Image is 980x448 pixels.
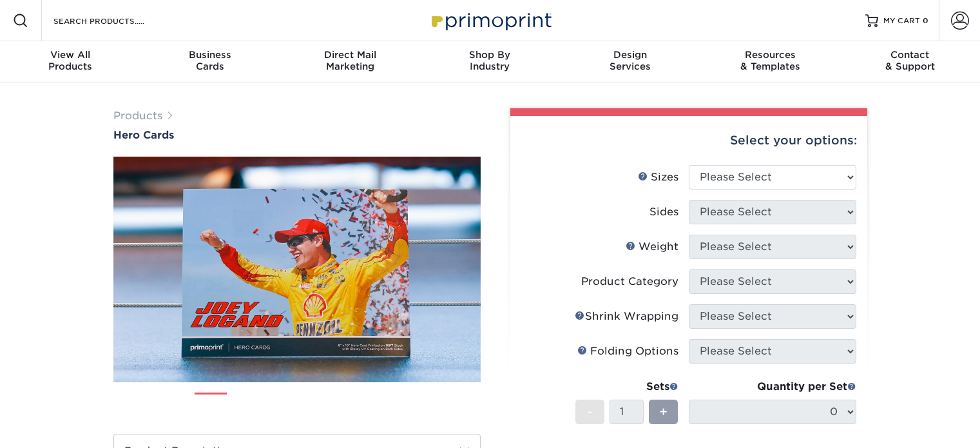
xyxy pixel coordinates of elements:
a: Products [113,110,162,122]
img: Primoprint [426,6,555,34]
img: Hero Cards 05 [367,387,399,420]
div: Industry [420,49,560,72]
span: MY CART [883,15,920,26]
div: Sides [649,204,678,220]
div: Shrink Wrapping [575,309,678,324]
span: Resources [700,49,840,61]
img: Hero Cards 01 [113,154,481,385]
div: Sizes [638,170,678,185]
div: Quantity per Set [689,379,856,394]
span: Contact [840,49,980,61]
div: Product Category [581,274,678,289]
img: Hero Cards 04 [324,387,356,420]
div: Cards [140,49,280,72]
span: 0 [923,16,928,25]
a: Shop ByIndustry [420,41,560,83]
input: SEARCH PRODUCTS..... [52,13,178,28]
div: Select your options: [521,116,857,165]
div: & Support [840,49,980,72]
div: Sets [575,379,678,394]
span: Design [560,49,700,61]
a: Contact& Support [840,41,980,83]
a: Direct MailMarketing [280,41,420,83]
img: Hero Cards 03 [281,387,313,420]
span: Direct Mail [280,49,420,61]
span: - [587,402,593,422]
a: Resources& Templates [700,41,840,83]
img: Hero Cards 02 [238,387,270,420]
div: Marketing [280,49,420,72]
a: DesignServices [560,41,700,83]
div: Services [560,49,700,72]
img: Hero Cards 01 [195,388,227,420]
a: BusinessCards [140,41,280,83]
div: Folding Options [577,344,678,359]
span: Business [140,49,280,61]
div: & Templates [700,49,840,72]
span: Shop By [420,49,560,61]
div: Weight [626,239,678,255]
span: + [659,402,668,422]
a: Hero Cards [113,129,481,141]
